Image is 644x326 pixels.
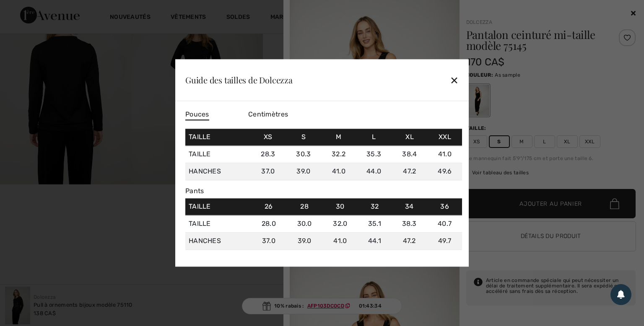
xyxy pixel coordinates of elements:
td: 28.3 [250,146,286,163]
span: 1 nouv. [17,6,44,13]
td: 40.7 [427,215,462,233]
td: 39.0 [286,233,322,250]
td: 26 [251,199,286,216]
td: 34 [391,199,427,216]
div: Pants [185,187,462,195]
td: 37.0 [250,163,286,180]
td: 47.2 [392,163,427,180]
td: XS [250,129,286,146]
td: 47.2 [391,233,427,250]
td: Hanches [185,233,251,250]
td: 44.1 [358,233,391,250]
td: 28 [286,199,322,216]
td: Taille [185,199,251,216]
td: Taille [185,146,250,163]
td: 35.1 [358,215,391,233]
td: Taille [185,215,251,233]
td: Hanches [185,163,250,180]
td: S [286,129,321,146]
td: Taille [185,129,250,146]
div: Guide des tailles de Dolcezza [185,76,293,84]
td: 28.0 [251,215,286,233]
td: L [356,129,392,146]
td: 30 [322,199,358,216]
td: 37.0 [251,233,286,250]
td: 38.4 [392,146,427,163]
div: ✕ [450,71,459,89]
td: 32.0 [322,215,358,233]
span: Pouces [185,109,209,120]
td: 39.0 [286,163,321,180]
td: 38.3 [391,215,427,233]
td: 30.3 [286,146,321,163]
td: 30.0 [286,215,322,233]
td: 41.0 [322,233,358,250]
td: 49.7 [427,233,462,250]
span: Centimètres [248,110,288,118]
td: XL [392,129,427,146]
td: 35.3 [356,146,392,163]
td: 41.0 [322,163,356,180]
td: XXL [428,129,462,146]
td: 36 [427,199,462,216]
td: 32.2 [322,146,356,163]
td: 32 [358,199,391,216]
td: 44.0 [356,163,392,180]
td: M [322,129,356,146]
td: 41.0 [428,146,462,163]
td: 49.6 [428,163,462,180]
